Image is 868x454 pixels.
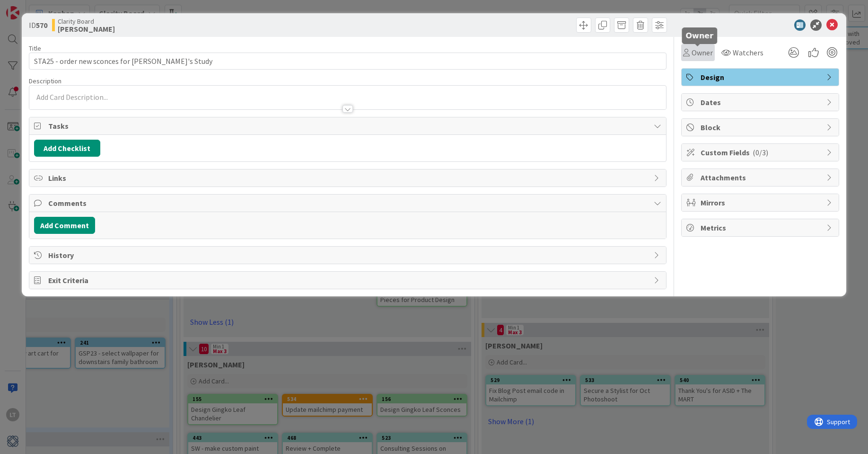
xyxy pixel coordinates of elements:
label: Title [29,44,41,53]
span: Tasks [48,120,649,132]
input: type card name here... [29,53,666,70]
span: Metrics [701,222,822,233]
span: Custom Fields [701,147,822,158]
span: Owner [692,47,713,58]
span: Description [29,77,61,85]
span: Links [48,172,649,184]
h5: Owner [686,31,714,40]
span: Design [701,71,822,83]
span: Watchers [733,47,763,58]
span: ID [29,19,47,31]
span: Dates [701,97,822,108]
span: ( 0/3 ) [753,148,768,157]
b: 570 [36,20,47,30]
span: Exit Criteria [48,275,649,286]
span: History [48,249,649,261]
span: Comments [48,197,649,209]
span: Block [701,122,822,133]
span: Attachments [701,172,822,183]
span: Clarity Board [58,18,115,25]
b: [PERSON_NAME] [58,25,115,33]
button: Add Comment [34,217,95,234]
span: Support [20,1,43,13]
button: Add Checklist [34,140,100,157]
span: Mirrors [701,197,822,208]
